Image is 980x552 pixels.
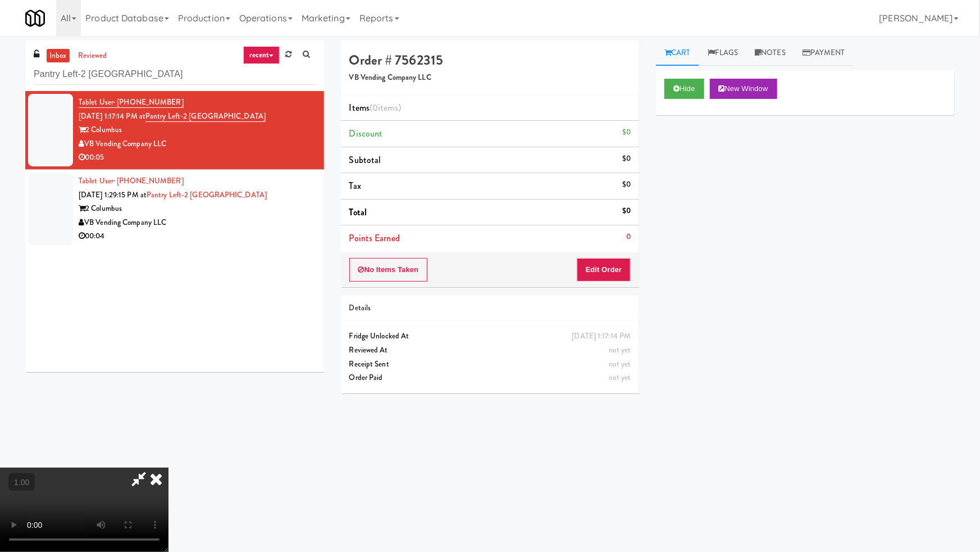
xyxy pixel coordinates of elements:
[622,178,631,192] div: $0
[626,230,631,244] div: 0
[243,46,280,64] a: recent
[113,175,184,186] span: · [PHONE_NUMBER]
[79,189,147,200] span: [DATE] 1:29:15 PM at
[609,345,631,355] span: not yet
[349,74,631,82] h5: VB Vending Company LLC
[622,204,631,218] div: $0
[79,97,184,108] a: Tablet User· [PHONE_NUMBER]
[349,206,367,219] span: Total
[794,40,854,66] a: Payment
[622,152,631,166] div: $0
[349,358,631,372] div: Receipt Sent
[572,329,631,343] div: [DATE] 1:17:14 PM
[79,229,316,243] div: 00:04
[349,329,631,343] div: Fridge Unlocked At
[349,179,361,192] span: Tax
[577,258,631,282] button: Edit Order
[370,101,401,114] span: (0 )
[47,49,70,63] a: inbox
[113,97,184,107] span: · [PHONE_NUMBER]
[34,64,316,85] input: Search vision orders
[378,101,398,114] ng-pluralize: items
[656,40,699,66] a: Cart
[746,40,794,66] a: Notes
[79,175,184,186] a: Tablet User· [PHONE_NUMBER]
[699,40,747,66] a: Flags
[349,153,381,166] span: Subtotal
[145,111,266,122] a: Pantry Left-2 [GEOGRAPHIC_DATA]
[79,151,316,165] div: 00:05
[349,343,631,358] div: Reviewed At
[349,301,631,315] div: Details
[710,79,777,99] button: New Window
[25,170,324,248] li: Tablet User· [PHONE_NUMBER][DATE] 1:29:15 PM atPantry Left-2 [GEOGRAPHIC_DATA]2 ColumbusVB Vendin...
[349,232,400,245] span: Points Earned
[622,125,631,139] div: $0
[75,49,110,63] a: reviewed
[79,111,145,121] span: [DATE] 1:17:14 PM at
[79,216,316,230] div: VB Vending Company LLC
[349,101,401,114] span: Items
[25,91,324,170] li: Tablet User· [PHONE_NUMBER][DATE] 1:17:14 PM atPantry Left-2 [GEOGRAPHIC_DATA]2 ColumbusVB Vendin...
[79,137,316,151] div: VB Vending Company LLC
[147,189,267,200] a: Pantry Left-2 [GEOGRAPHIC_DATA]
[609,372,631,383] span: not yet
[79,202,316,216] div: 2 Columbus
[349,127,383,140] span: Discount
[664,79,704,99] button: Hide
[25,8,45,28] img: Micromart
[349,258,428,282] button: No Items Taken
[609,359,631,369] span: not yet
[79,123,316,137] div: 2 Columbus
[349,371,631,385] div: Order Paid
[349,53,631,67] h4: Order # 7562315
